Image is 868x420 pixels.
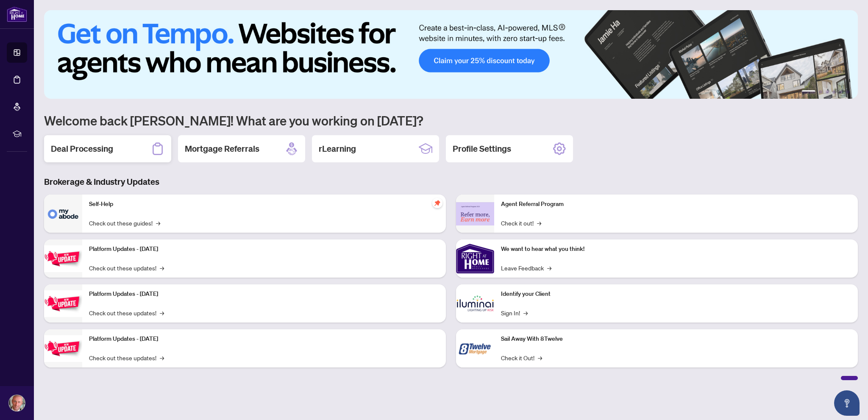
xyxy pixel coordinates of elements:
[501,289,851,299] p: Identify your Client
[456,329,494,367] img: Sail Away With 8Twelve
[160,263,164,273] span: →
[44,335,82,362] img: Platform Updates - June 23, 2025
[501,218,541,228] a: Check it out!→
[826,90,829,94] button: 3
[44,10,858,99] img: Slide 0
[89,353,164,362] a: Check out these updates!→
[94,50,143,56] div: Keywords by Traffic
[501,245,851,254] p: We want to hear what you think!
[456,202,494,225] img: Agent Referral Program
[89,200,439,209] p: Self-Help
[89,334,439,344] p: Platform Updates - [DATE]
[89,245,439,254] p: Platform Updates - [DATE]
[14,22,20,29] img: website_grey.svg
[839,90,843,94] button: 5
[7,6,27,22] img: logo
[501,308,528,317] a: Sign In!→
[24,14,42,20] div: v 4.0.25
[523,308,528,317] span: →
[185,143,259,155] h2: Mortgage Referrals
[834,390,860,416] button: Open asap
[32,50,76,56] div: Domain Overview
[22,22,140,29] div: Domain: [PERSON_NAME][DOMAIN_NAME]
[9,395,25,411] img: Profile Icon
[538,353,542,362] span: →
[14,14,20,20] img: logo_orange.svg
[501,200,851,209] p: Agent Referral Program
[319,143,356,155] h2: rLearning
[44,245,82,272] img: Platform Updates - July 21, 2025
[537,218,541,228] span: →
[160,353,164,362] span: →
[44,112,858,128] h1: Welcome back [PERSON_NAME]! What are you working on [DATE]?
[51,143,113,155] h2: Deal Processing
[44,290,82,317] img: Platform Updates - July 8, 2025
[23,49,30,56] img: tab_domain_overview_orange.svg
[832,90,836,94] button: 4
[456,239,494,278] img: We want to hear what you think!
[501,353,542,362] a: Check it Out!→
[456,284,494,323] img: Identify your Client
[89,218,160,228] a: Check out these guides!→
[819,90,822,94] button: 2
[432,198,442,208] span: pushpin
[44,176,858,188] h3: Brokerage & Industry Updates
[89,263,164,273] a: Check out these updates!→
[160,308,164,317] span: →
[44,195,82,233] img: Self-Help
[547,263,551,273] span: →
[89,289,439,299] p: Platform Updates - [DATE]
[846,90,849,94] button: 6
[802,90,815,94] button: 1
[156,218,160,228] span: →
[89,308,164,317] a: Check out these updates!→
[501,263,551,273] a: Leave Feedback→
[84,49,91,56] img: tab_keywords_by_traffic_grey.svg
[501,334,851,344] p: Sail Away With 8Twelve
[453,143,511,155] h2: Profile Settings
